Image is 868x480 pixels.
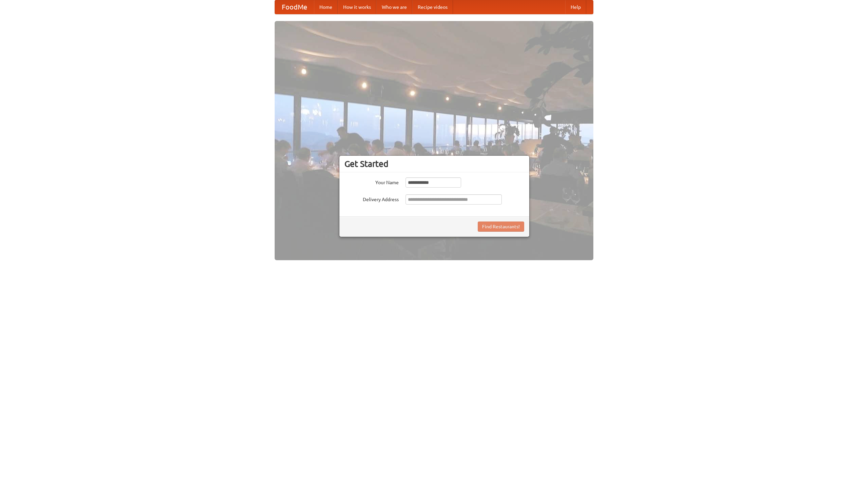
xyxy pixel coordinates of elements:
a: FoodMe [275,0,314,14]
a: Home [314,0,338,14]
a: Recipe videos [412,0,453,14]
button: Find Restaurants! [478,222,524,232]
a: How it works [338,0,376,14]
label: Your Name [344,177,399,186]
label: Delivery Address [344,194,399,203]
a: Who we are [376,0,412,14]
h3: Get Started [344,159,524,169]
a: Help [565,0,586,14]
